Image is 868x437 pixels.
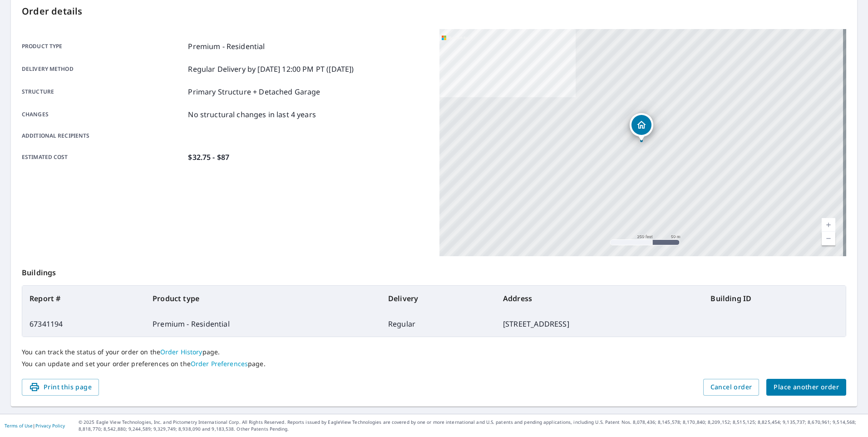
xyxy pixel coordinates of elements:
[188,109,316,120] p: No structural changes in last 4 years
[381,286,496,311] th: Delivery
[5,423,65,428] p: |
[22,109,184,120] p: Changes
[188,64,354,74] p: Regular Delivery by [DATE] 12:00 PM PT ([DATE])
[145,286,381,311] th: Product type
[703,286,846,311] th: Building ID
[22,64,184,74] p: Delivery method
[496,286,703,311] th: Address
[822,218,835,232] a: Current Level 17, Zoom In
[710,382,752,393] span: Cancel order
[496,311,703,337] td: [STREET_ADDRESS]
[22,5,846,18] p: Order details
[29,382,92,393] span: Print this page
[188,86,320,97] p: Primary Structure + Detached Garage
[160,348,202,356] a: Order History
[22,348,846,356] p: You can track the status of your order on the page.
[22,379,99,396] button: Print this page
[630,113,653,141] div: Dropped pin, building 1, Residential property, 2887 Sunset Dr Luck, WI 54853
[703,379,759,396] button: Cancel order
[774,382,839,393] span: Place another order
[188,41,265,52] p: Premium - Residential
[188,152,229,163] p: $32.75 - $87
[22,256,846,285] p: Buildings
[22,360,846,368] p: You can update and set your order preferences on the page.
[22,286,145,311] th: Report #
[35,422,65,429] a: Privacy Policy
[191,359,248,368] a: Order Preferences
[79,419,863,432] p: © 2025 Eagle View Technologies, Inc. and Pictometry International Corp. All Rights Reserved. Repo...
[22,311,145,337] td: 67341194
[5,422,33,429] a: Terms of Use
[145,311,381,337] td: Premium - Residential
[766,379,846,396] button: Place another order
[22,86,184,97] p: Structure
[822,232,835,245] a: Current Level 17, Zoom Out
[22,132,184,140] p: Additional recipients
[22,152,184,163] p: Estimated cost
[22,41,184,52] p: Product type
[381,311,496,337] td: Regular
